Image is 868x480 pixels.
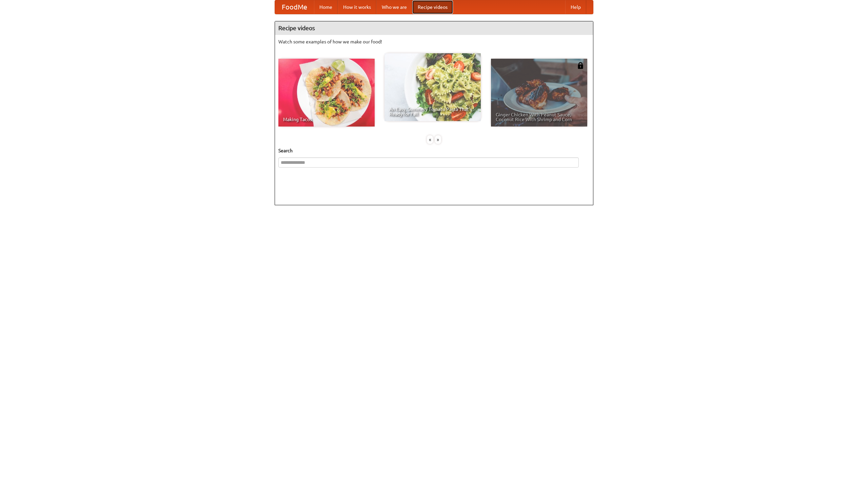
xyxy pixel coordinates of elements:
div: » [435,135,441,144]
a: Home [314,0,338,14]
img: 483408.png [577,62,584,69]
a: An Easy, Summery Tomato Pasta That's Ready for Fall [384,53,481,121]
div: « [427,135,433,144]
a: Who we are [376,0,412,14]
a: FoodMe [275,0,314,14]
a: How it works [338,0,376,14]
a: Recipe videos [412,0,453,14]
h4: Recipe videos [275,21,593,35]
a: Making Tacos [278,59,375,127]
p: Watch some examples of how we make our food! [278,38,590,45]
h5: Search [278,147,590,154]
span: An Easy, Summery Tomato Pasta That's Ready for Fall [389,107,476,116]
span: Making Tacos [283,117,370,122]
a: Help [565,0,586,14]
